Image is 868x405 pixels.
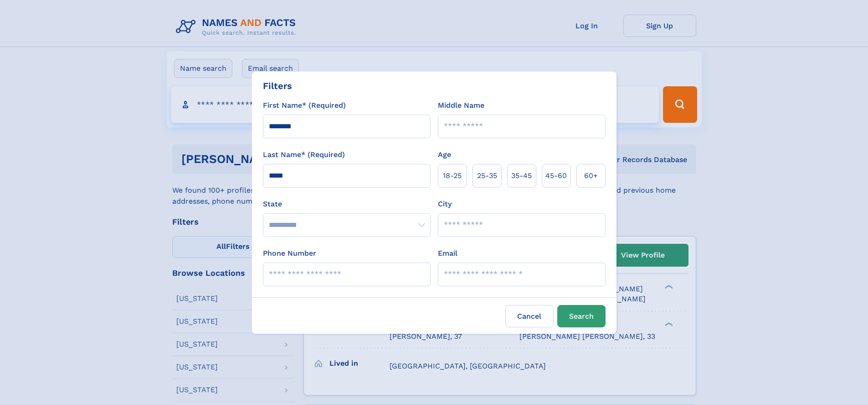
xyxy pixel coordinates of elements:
label: City [438,199,452,210]
label: Middle Name [438,100,484,111]
span: 45‑60 [545,170,567,181]
label: Cancel [505,305,554,327]
label: Phone Number [263,248,316,259]
span: 35‑45 [511,170,532,181]
label: Email [438,248,457,259]
span: 60+ [584,170,598,181]
span: 25‑35 [477,170,497,181]
span: 18‑25 [443,170,462,181]
label: First Name* (Required) [263,100,346,111]
label: State [263,199,431,210]
button: Search [557,305,606,327]
label: Age [438,149,451,160]
div: Filters [263,79,292,93]
label: Last Name* (Required) [263,149,345,160]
